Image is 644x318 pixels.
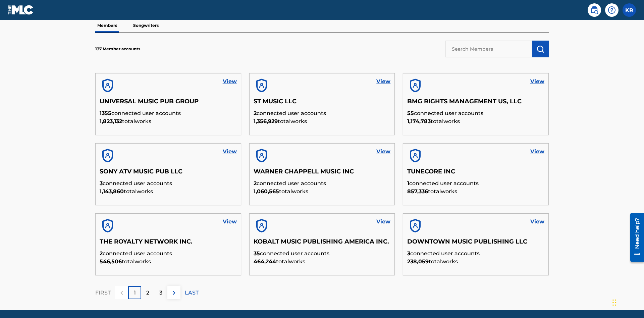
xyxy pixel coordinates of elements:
a: View [376,148,390,156]
p: FIRST [95,289,111,297]
span: 1355 [100,110,111,116]
img: Search Works [536,45,544,53]
p: 1 [134,289,136,297]
h5: DOWNTOWN MUSIC PUBLISHING LLC [407,238,544,250]
p: connected user accounts [100,109,237,117]
h5: WARNER CHAPPELL MUSIC INC [254,168,391,179]
p: total works [407,258,544,266]
a: View [376,77,390,86]
p: total works [100,258,237,266]
h5: TUNECORE INC [407,168,544,179]
span: 2 [100,250,103,257]
p: Members [95,18,119,33]
p: total works [254,188,391,196]
a: View [530,77,544,86]
span: 1,823,132 [100,118,122,124]
p: connected user accounts [254,179,391,188]
img: account [407,218,423,234]
span: 464,244 [254,258,276,265]
a: View [223,77,237,86]
p: total works [254,117,391,125]
img: MLC Logo [8,5,34,15]
img: account [407,148,423,164]
span: 35 [254,250,260,257]
span: 857,336 [407,188,428,195]
div: Help [605,3,619,17]
p: 137 Member accounts [95,46,140,52]
p: 3 [159,289,162,297]
div: User Menu [623,3,636,17]
p: total works [407,117,544,125]
span: 55 [407,110,414,116]
img: account [100,218,116,234]
a: View [223,218,237,226]
span: 3 [100,180,103,187]
p: connected user accounts [407,179,544,188]
img: account [100,148,116,164]
h5: SONY ATV MUSIC PUB LLC [100,168,237,179]
div: Drag [612,293,616,313]
img: right [170,289,178,297]
img: account [254,218,270,234]
p: Songwriters [131,18,161,33]
span: 1 [407,180,409,187]
span: 1,356,929 [254,118,278,124]
span: 1,174,783 [407,118,431,124]
span: 238,059 [407,258,429,265]
img: account [254,77,270,94]
h5: UNIVERSAL MUSIC PUB GROUP [100,98,237,109]
p: connected user accounts [407,250,544,258]
a: View [376,218,390,226]
img: account [254,148,270,164]
a: Public Search [588,3,601,17]
img: search [590,6,598,14]
input: Search Members [445,41,532,57]
p: connected user accounts [254,109,391,117]
a: View [530,148,544,156]
img: account [100,77,116,94]
p: connected user accounts [254,250,391,258]
p: LAST [185,289,199,297]
h5: THE ROYALTY NETWORK INC. [100,238,237,250]
p: connected user accounts [100,250,237,258]
span: 2 [254,110,257,116]
iframe: Chat Widget [610,286,644,318]
p: 2 [146,289,149,297]
span: 546,506 [100,258,122,265]
p: connected user accounts [407,109,544,117]
a: View [223,148,237,156]
a: View [530,218,544,226]
h5: KOBALT MUSIC PUBLISHING AMERICA INC. [254,238,391,250]
span: 3 [407,250,410,257]
h5: ST MUSIC LLC [254,98,391,109]
iframe: Resource Center [625,210,644,265]
p: total works [407,188,544,196]
span: 2 [254,180,257,187]
span: 1,143,860 [100,188,124,195]
h5: BMG RIGHTS MANAGEMENT US, LLC [407,98,544,109]
img: help [608,6,616,14]
p: total works [254,258,391,266]
p: total works [100,188,237,196]
p: total works [100,117,237,125]
span: 1,060,565 [254,188,279,195]
img: account [407,77,423,94]
p: connected user accounts [100,179,237,188]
